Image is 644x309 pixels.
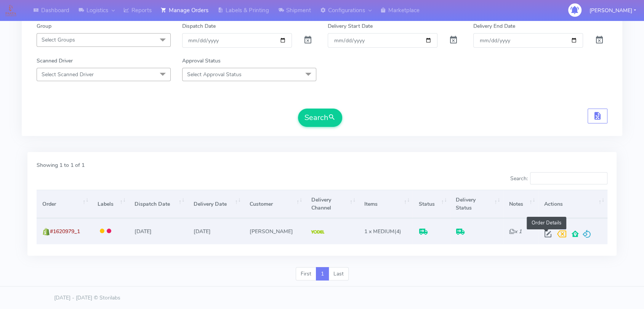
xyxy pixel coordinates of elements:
[473,22,515,30] label: Delivery End Date
[182,22,216,30] label: Dispatch Date
[129,190,187,218] th: Dispatch Date: activate to sort column ascending
[50,228,80,235] span: #1620979_1
[42,36,75,43] span: Select Groups
[510,172,607,184] label: Search:
[187,218,244,244] td: [DATE]
[364,228,394,235] span: 1 x MEDIUM
[182,57,221,65] label: Approval Status
[584,3,642,18] button: [PERSON_NAME]
[359,190,413,218] th: Items: activate to sort column ascending
[364,228,401,235] span: (4)
[316,267,329,281] a: 1
[37,22,51,30] label: Group
[503,190,538,218] th: Notes: activate to sort column ascending
[37,57,73,65] label: Scanned Driver
[450,190,503,218] th: Delivery Status: activate to sort column ascending
[37,161,85,169] label: Showing 1 to 1 of 1
[42,228,50,235] img: shopify.png
[244,190,305,218] th: Customer: activate to sort column ascending
[538,190,607,218] th: Actions: activate to sort column ascending
[187,71,242,78] span: Select Approval Status
[311,230,324,234] img: Yodel
[328,22,373,30] label: Delivery Start Date
[37,190,92,218] th: Order: activate to sort column ascending
[298,109,342,127] button: Search
[305,190,359,218] th: Delivery Channel: activate to sort column ascending
[413,190,450,218] th: Status: activate to sort column ascending
[509,228,522,235] i: x 1
[42,71,94,78] span: Select Scanned Driver
[187,190,244,218] th: Delivery Date: activate to sort column ascending
[244,218,305,244] td: [PERSON_NAME]
[530,172,607,184] input: Search:
[129,218,187,244] td: [DATE]
[92,190,129,218] th: Labels: activate to sort column ascending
